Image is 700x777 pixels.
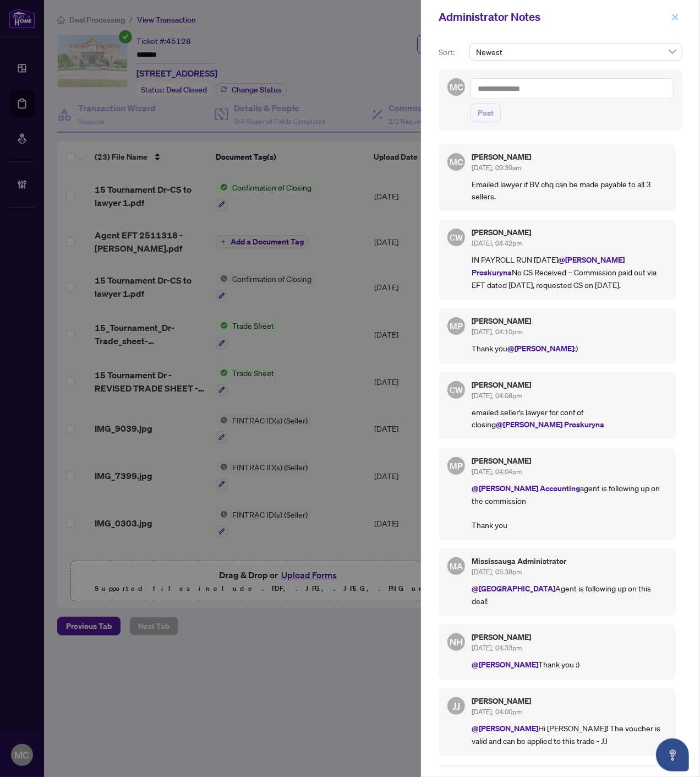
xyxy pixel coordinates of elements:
span: [DATE], 04:10pm [472,328,522,336]
span: @[PERSON_NAME] Proskuryna [496,419,604,430]
span: MA [450,559,463,573]
p: Emailed lawyer if BV chq can be made payable to all 3 sellers. [472,178,667,202]
span: @[GEOGRAPHIC_DATA] [472,583,555,594]
span: [DATE], 09:39am [472,164,521,172]
p: IN PAYROLL RUN [DATE] No CS Received – Commission paid out via EFT dated [DATE], requested CS on ... [472,253,667,291]
p: Thank you :) [472,342,667,355]
h5: [PERSON_NAME] [472,153,667,161]
p: Agent is following up on this deal! [472,582,667,607]
p: Thank you :) [472,658,667,671]
span: [DATE], 04:33pm [472,644,522,652]
span: MP [450,319,462,333]
h5: [PERSON_NAME] [472,697,667,705]
span: [DATE], 04:00pm [472,708,522,716]
span: CW [450,231,463,243]
h5: [PERSON_NAME] [472,317,667,325]
h5: [PERSON_NAME] [472,381,667,389]
span: JJ [452,698,460,714]
span: [DATE], 04:08pm [472,392,522,400]
div: Administrator Notes [439,9,668,25]
p: Hi [PERSON_NAME]! The voucher is valid and can be applied to this trade - JJ [472,722,667,747]
span: NH [450,635,463,649]
button: Open asap [656,738,689,771]
h5: Mississauga Administrator [472,557,667,565]
p: Sort: [439,46,465,58]
span: @[PERSON_NAME] [472,723,538,733]
h5: [PERSON_NAME] [472,457,667,465]
h5: [PERSON_NAME] [472,633,667,641]
p: emailed seller's lawyer for conf of closing [472,406,667,431]
span: [DATE], 04:42pm [472,239,522,247]
span: [DATE], 04:04pm [472,468,522,476]
span: [DATE], 05:38pm [472,568,522,576]
span: MC [450,80,463,94]
span: close [671,13,679,21]
span: @[PERSON_NAME] Accounting [472,483,580,493]
span: @[PERSON_NAME] [472,659,538,670]
span: MC [450,155,463,169]
p: agent is following up on the commission Thank you [472,482,667,531]
h5: [PERSON_NAME] [472,229,667,236]
button: Post [471,104,501,122]
span: Newest [476,44,676,60]
span: MP [450,459,462,473]
span: @[PERSON_NAME] [507,343,574,354]
span: CW [450,383,463,396]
